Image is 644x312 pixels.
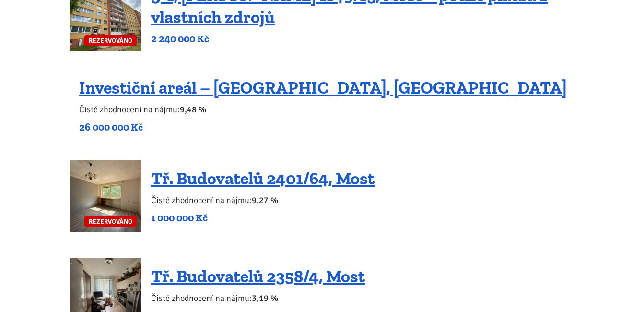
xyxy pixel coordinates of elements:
a: Tř. Budovatelů 2401/64, Most [151,168,375,189]
b: 3,19 % [252,293,278,303]
b: 9,48 % [180,104,206,115]
p: Čisté zhodnocení na nájmu: [79,103,567,116]
a: REZERVOVÁNO [70,160,141,232]
p: 2 240 000 Kč [151,32,574,46]
p: 26 000 000 Kč [79,120,567,134]
span: REZERVOVÁNO [84,216,137,227]
a: Tř. Budovatelů 2358/4, Most [151,266,365,287]
span: REZERVOVÁNO [84,35,137,46]
p: Čisté zhodnocení na nájmu: [151,193,375,207]
a: Investiční areál – [GEOGRAPHIC_DATA], [GEOGRAPHIC_DATA] [79,77,567,98]
p: Čisté zhodnocení na nájmu: [151,291,365,305]
p: 1 000 000 Kč [151,211,375,225]
b: 9,27 % [252,195,278,205]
